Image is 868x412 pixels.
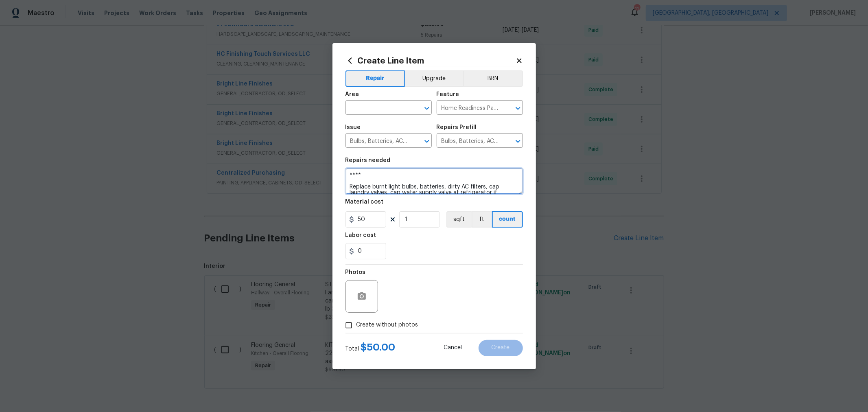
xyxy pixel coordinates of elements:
[479,340,523,356] button: Create
[356,321,418,329] span: Create without photos
[421,136,433,147] button: Open
[345,92,359,97] h5: Area
[512,103,524,114] button: Open
[421,103,433,114] button: Open
[437,92,459,97] h5: Feature
[472,211,492,228] button: ft
[512,136,524,147] button: Open
[345,158,391,163] h5: Repairs needed
[345,70,405,87] button: Repair
[437,125,477,130] h5: Repairs Prefill
[345,199,384,205] h5: Material cost
[345,343,396,353] div: Total
[345,168,523,194] textarea: **** Replace burnt light bulbs, batteries, dirty AC filters, cap laundry valves, cap water supply...
[492,211,523,228] button: count
[345,125,361,130] h5: Issue
[345,232,376,238] h5: Labor cost
[361,342,396,352] span: $ 50.00
[431,340,475,356] button: Cancel
[345,270,366,275] h5: Photos
[463,70,523,87] button: BRN
[444,345,462,351] span: Cancel
[492,345,510,351] span: Create
[405,70,463,87] button: Upgrade
[345,56,516,65] h2: Create Line Item
[446,211,472,228] button: sqft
